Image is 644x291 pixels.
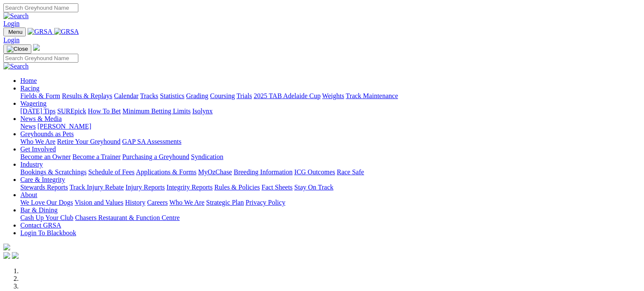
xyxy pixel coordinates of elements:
[206,199,244,206] a: Strategic Plan
[236,92,252,99] a: Trials
[8,29,22,35] span: Menu
[166,184,213,191] a: Integrity Reports
[122,107,191,115] a: Minimum Betting Limits
[140,92,158,99] a: Tracks
[20,123,36,130] a: News
[3,12,29,20] img: Search
[28,28,53,36] img: GRSA
[12,252,19,259] img: twitter.svg
[20,161,43,168] a: Industry
[20,199,73,206] a: We Love Our Dogs
[20,85,39,92] a: Racing
[246,199,285,206] a: Privacy Policy
[37,123,91,130] a: [PERSON_NAME]
[20,206,58,214] a: Bar & Dining
[3,27,26,36] button: Toggle navigation
[88,107,121,115] a: How To Bet
[20,222,61,229] a: Contact GRSA
[160,92,185,99] a: Statistics
[198,168,232,176] a: MyOzChase
[147,199,168,206] a: Careers
[20,184,641,191] div: Care & Integrity
[322,92,344,99] a: Weights
[192,107,213,115] a: Isolynx
[20,100,47,107] a: Wagering
[20,92,60,99] a: Fields & Form
[57,138,121,145] a: Retire Your Greyhound
[254,92,321,99] a: 2025 TAB Adelaide Cup
[346,92,398,99] a: Track Maintenance
[57,107,86,115] a: SUREpick
[54,28,79,36] img: GRSA
[20,229,76,236] a: Login To Blackbook
[20,176,65,183] a: Care & Integrity
[62,92,112,99] a: Results & Replays
[20,153,641,161] div: Get Involved
[122,138,182,145] a: GAP SA Assessments
[114,92,138,99] a: Calendar
[20,184,68,191] a: Stewards Reports
[33,44,40,51] img: logo-grsa-white.png
[3,252,10,259] img: facebook.svg
[72,153,121,160] a: Become a Trainer
[234,168,293,176] a: Breeding Information
[20,153,71,160] a: Become an Owner
[20,123,641,130] div: News & Media
[294,168,335,176] a: ICG Outcomes
[125,199,145,206] a: History
[125,184,165,191] a: Injury Reports
[20,138,55,145] a: Who We Are
[186,92,208,99] a: Grading
[69,184,124,191] a: Track Injury Rebate
[262,184,293,191] a: Fact Sheets
[20,130,74,137] a: Greyhounds as Pets
[210,92,235,99] a: Coursing
[20,145,56,153] a: Get Involved
[214,184,260,191] a: Rules & Policies
[88,168,134,176] a: Schedule of Fees
[75,214,180,221] a: Chasers Restaurant & Function Centre
[3,20,19,27] a: Login
[20,168,86,176] a: Bookings & Scratchings
[20,191,37,198] a: About
[3,54,78,63] input: Search
[337,168,364,176] a: Race Safe
[20,77,37,84] a: Home
[20,107,55,115] a: [DATE] Tips
[3,63,29,70] img: Search
[294,184,333,191] a: Stay On Track
[7,46,28,52] img: Close
[169,199,205,206] a: Who We Are
[3,44,31,54] button: Toggle navigation
[20,92,641,100] div: Racing
[20,115,62,122] a: News & Media
[191,153,223,160] a: Syndication
[122,153,189,160] a: Purchasing a Greyhound
[20,138,641,145] div: Greyhounds as Pets
[20,214,73,221] a: Cash Up Your Club
[20,214,641,222] div: Bar & Dining
[75,199,123,206] a: Vision and Values
[20,199,641,206] div: About
[136,168,196,176] a: Applications & Forms
[3,3,78,12] input: Search
[3,244,10,250] img: logo-grsa-white.png
[20,168,641,176] div: Industry
[3,36,19,44] a: Login
[20,107,641,115] div: Wagering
